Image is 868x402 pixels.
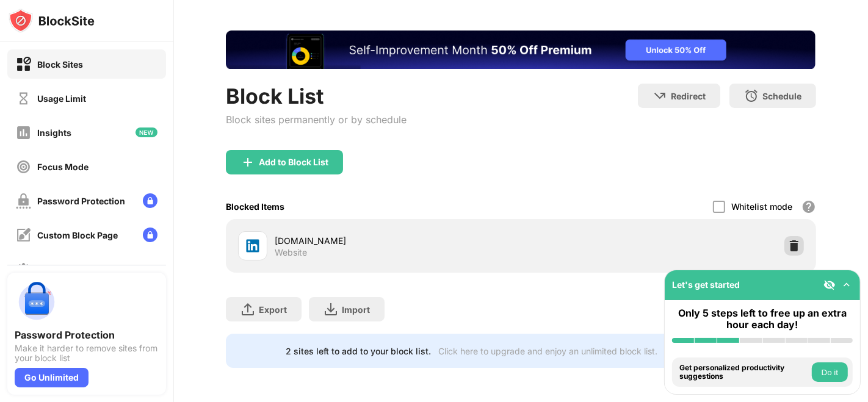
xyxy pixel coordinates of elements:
[672,279,740,290] div: Let's get started
[226,201,284,212] div: Blocked Items
[275,247,307,258] div: Website
[16,228,31,243] img: customize-block-page-off.svg
[823,279,836,291] img: eye-not-visible.svg
[16,159,31,174] img: focus-off.svg
[37,230,118,240] div: Custom Block Page
[37,196,125,206] div: Password Protection
[226,84,407,109] div: Block List
[342,304,370,315] div: Import
[286,346,432,356] div: 2 sites left to add to your block list.
[15,343,159,363] div: Make it harder to remove sites from your block list
[259,157,328,167] div: Add to Block List
[15,280,59,324] img: push-password-protection.svg
[275,234,521,247] div: [DOMAIN_NAME]
[671,91,706,101] div: Redirect
[812,362,848,382] button: Do it
[16,262,31,277] img: settings-off.svg
[37,162,89,172] div: Focus Mode
[136,127,157,137] img: new-icon.svg
[16,125,31,140] img: insights-off.svg
[679,364,809,381] div: Get personalized productivity suggestions
[9,9,95,33] img: logo-blocksite.svg
[731,201,793,212] div: Whitelist mode
[37,127,71,138] div: Insights
[37,59,83,70] div: Block Sites
[672,307,853,331] div: Only 5 steps left to free up an extra hour each day!
[16,91,31,106] img: time-usage-off.svg
[245,239,260,253] img: favicons
[37,264,72,275] div: Settings
[15,368,89,387] div: Go Unlimited
[226,31,816,69] iframe: Banner
[439,346,658,356] div: Click here to upgrade and enjoy an unlimited block list.
[15,329,159,341] div: Password Protection
[143,228,157,242] img: lock-menu.svg
[37,93,86,104] div: Usage Limit
[762,91,801,101] div: Schedule
[841,279,853,291] img: omni-setup-toggle.svg
[143,193,157,208] img: lock-menu.svg
[16,193,31,209] img: password-protection-off.svg
[259,304,287,315] div: Export
[16,57,31,72] img: block-on.svg
[226,113,407,126] div: Block sites permanently or by schedule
